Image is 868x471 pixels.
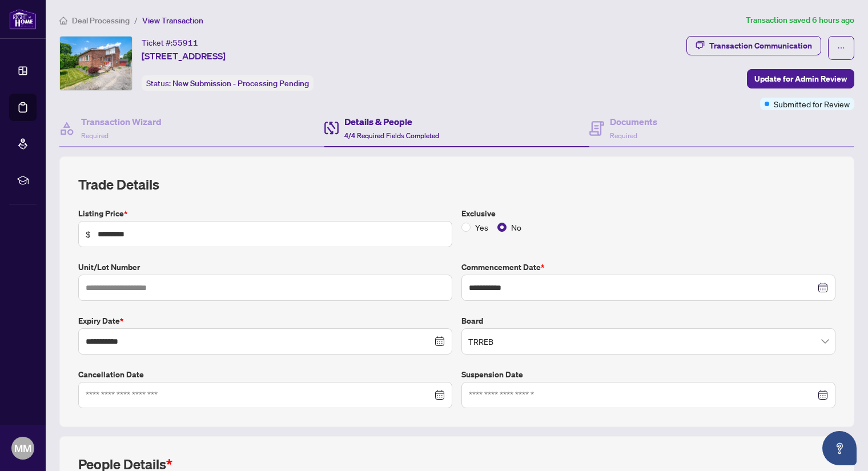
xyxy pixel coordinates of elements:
span: Submitted for Review [774,98,850,110]
span: home [59,17,67,25]
h2: Trade Details [78,175,835,194]
label: Exclusive [461,207,835,220]
label: Expiry Date [78,315,452,327]
span: MM [14,440,31,456]
span: Deal Processing [72,15,130,26]
span: 55911 [172,38,198,48]
h4: Details & People [344,115,439,128]
span: $ [86,228,91,240]
article: Transaction saved 6 hours ago [746,14,854,27]
li: / [134,14,138,27]
label: Unit/Lot Number [78,261,452,273]
button: Transaction Communication [686,36,821,55]
span: View Transaction [142,15,203,26]
span: TRREB [468,331,829,352]
label: Board [461,315,835,327]
label: Suspension Date [461,368,835,381]
span: Update for Admin Review [754,70,847,88]
span: ellipsis [837,44,845,52]
span: No [507,221,526,234]
img: logo [9,9,37,30]
span: [STREET_ADDRESS] [142,49,226,63]
span: Yes [471,221,493,234]
label: Commencement Date [461,261,835,273]
span: New Submission - Processing Pending [172,78,309,88]
span: 4/4 Required Fields Completed [344,131,439,140]
h4: Transaction Wizard [81,115,162,128]
h4: Documents [610,115,657,128]
label: Listing Price [78,207,452,220]
div: Status: [142,75,314,91]
img: IMG-W12438777_1.jpg [60,37,132,90]
span: Required [610,131,637,140]
button: Update for Admin Review [747,69,854,88]
div: Transaction Communication [709,37,812,55]
span: Required [81,131,108,140]
button: Open asap [822,431,857,465]
label: Cancellation Date [78,368,452,381]
div: Ticket #: [142,36,198,49]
